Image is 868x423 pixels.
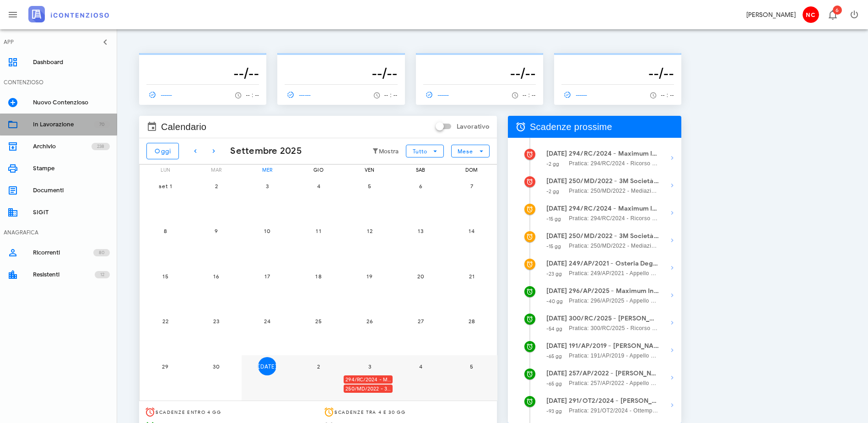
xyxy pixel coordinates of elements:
[28,6,109,22] img: logo-text-2x.png
[569,269,659,278] span: Pratica: 249/AP/2021 - Appello contro Comune Di Palermo (Udienza)
[140,165,191,175] div: lun
[561,88,592,101] a: ------
[309,357,328,375] button: 2
[146,57,259,64] p: --------------
[821,4,843,26] button: Distintivo
[344,165,395,175] div: ven
[463,273,481,280] span: 21
[423,91,450,99] span: ------
[33,271,95,278] div: Resistenti
[361,273,379,280] span: 19
[156,228,174,234] span: 8
[207,363,226,370] span: 30
[569,176,659,186] strong: 250/MD/2022 - 3M Società Cooperativa - Invio Memorie per Udienza
[334,409,406,415] span: Scadenze tra 4 e 30 gg
[361,228,379,234] span: 12
[663,231,681,249] button: Mostra dettagli
[663,204,681,222] button: Mostra dettagli
[4,228,38,237] div: ANAGRAFICA
[411,267,430,285] button: 20
[663,396,681,414] button: Mostra dettagli
[523,92,536,98] span: -- : --
[746,10,796,20] div: [PERSON_NAME]
[799,4,821,26] button: NC
[156,357,174,375] button: 29
[309,183,328,190] span: 4
[569,396,659,406] strong: 291/OT2/2024 - [PERSON_NAME] - Impugnare la Decisione del Giudice (Favorevole)
[663,286,681,304] button: Mostra dettagli
[463,318,481,325] span: 28
[33,143,92,150] div: Archivio
[156,177,174,195] button: set 1
[99,120,104,129] span: 70
[361,312,379,331] button: 26
[423,64,536,82] h3: --/--
[309,222,328,240] button: 11
[33,59,110,66] div: Dashboard
[569,214,659,223] span: Pratica: 294/RC/2024 - Ricorso contro Agenzia delle Entrate - Dir. Prov.le di [GEOGRAPHIC_DATA] -...
[258,318,276,325] span: 24
[309,273,328,280] span: 18
[191,165,243,175] div: mar
[285,88,315,101] a: ------
[99,248,104,257] span: 80
[569,186,659,195] span: Pratica: 250/MD/2022 - Mediazione / Reclamo contro Agenzia delle Entrate - Dir. Prov.le di [GEOGR...
[423,88,453,101] a: ------
[411,183,430,190] span: 6
[258,183,276,190] span: 3
[561,64,674,82] h3: --/--
[546,188,560,195] small: -2 gg
[309,177,328,195] button: 4
[411,177,430,195] button: 6
[242,165,293,175] div: mer
[463,222,481,240] button: 14
[309,267,328,285] button: 18
[361,177,379,195] button: 5
[803,6,819,23] span: NC
[309,312,328,331] button: 25
[146,91,173,99] span: ------
[258,363,278,370] span: [DATE]
[546,243,561,249] small: -15 gg
[4,78,43,87] div: CONTENZIOSO
[569,159,659,168] span: Pratica: 294/RC/2024 - Ricorso contro Agenzia delle Entrate - Dir. Prov.le di [GEOGRAPHIC_DATA] -...
[463,357,481,375] button: 5
[663,314,681,332] button: Mostra dettagli
[33,121,94,128] div: In Lavorazione
[344,385,393,393] div: 250/MD/2022 - 3M Società Cooperativa - Invio Memorie per Udienza
[530,119,612,134] span: Scadenze prossime
[463,267,481,285] button: 21
[569,369,659,379] strong: 257/AP/2022 - [PERSON_NAME] - Impugnare la Decisione del Giudice
[156,409,221,415] span: Scadenze entro 4 gg
[379,148,399,155] small: Mostra
[423,57,536,64] p: --------------
[207,318,226,325] span: 23
[546,342,567,350] strong: [DATE]
[561,91,588,99] span: ------
[546,315,567,322] strong: [DATE]
[412,148,427,155] span: Tutto
[463,177,481,195] button: 7
[33,187,110,194] div: Documenti
[569,259,659,269] strong: 249/AP/2021 - Osteria Degli Animali S.r.l. - Impugnare la Decisione del Giudice
[33,249,93,256] div: Ricorrenti
[411,222,430,240] button: 13
[361,357,379,375] button: 3
[258,267,276,285] button: 17
[285,57,397,64] p: --------------
[663,149,681,167] button: Mostra dettagli
[833,5,842,15] span: Distintivo
[569,296,659,305] span: Pratica: 296/AP/2025 - Appello contro Agenzia delle Entrate - Dir. Prov.le di [GEOGRAPHIC_DATA] -...
[569,379,659,388] span: Pratica: 257/AP/2022 - Appello contro Agenzia delle Entrate - Dir. Prov.le di [GEOGRAPHIC_DATA] -...
[344,375,393,384] div: 294/RC/2024 - Maximum International Corp. S.r.l. Unipersonale - Invio Memorie per Udienza
[246,92,259,98] span: -- : --
[361,318,379,325] span: 26
[384,92,398,98] span: -- : --
[561,57,674,64] p: --------------
[546,177,567,185] strong: [DATE]
[663,369,681,387] button: Mostra dettagli
[569,314,659,324] strong: 300/RC/2025 - [PERSON_NAME] - Inviare Ricorso
[361,222,379,240] button: 12
[663,259,681,277] button: Mostra dettagli
[146,88,177,101] a: ------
